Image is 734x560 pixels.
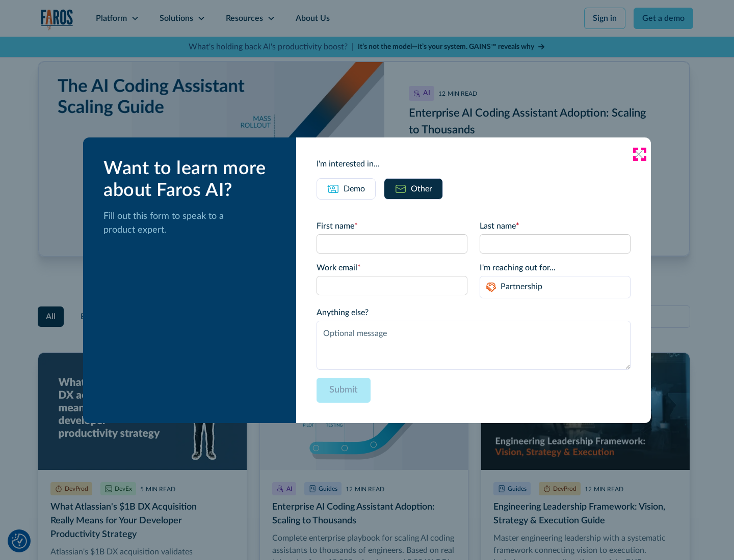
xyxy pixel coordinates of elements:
[317,220,467,232] label: First name
[480,262,631,274] label: I'm reaching out for...
[317,306,631,319] label: Anything else?
[103,158,280,202] div: Want to learn more about Faros AI?
[317,220,631,403] form: Email Form
[103,210,280,237] p: Fill out this form to speak to a product expert.
[317,158,631,170] div: I'm interested in...
[317,262,467,274] label: Work email
[480,220,631,232] label: Last name
[317,378,371,403] input: Submit
[411,183,432,195] div: Other
[344,183,365,195] div: Demo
